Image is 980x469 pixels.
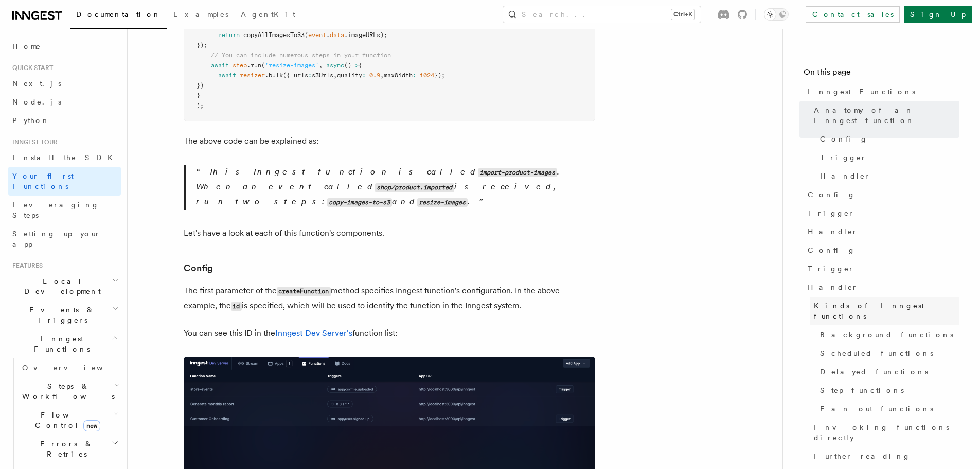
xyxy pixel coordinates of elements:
h4: On this page [804,66,959,82]
span: : [308,72,312,79]
span: AgentKit [241,10,295,19]
span: Handler [808,227,858,237]
span: Documentation [76,10,161,19]
a: Trigger [804,204,959,222]
p: You can see this ID in the function list: [184,326,595,340]
code: import-product-images [478,168,557,177]
span: Inngest Functions [808,86,915,97]
a: Trigger [816,148,959,167]
span: copyAllImagesToS3 [243,31,305,39]
span: Handler [808,282,858,292]
span: }); [434,72,445,79]
a: Inngest Dev Server's [275,328,352,338]
span: async [326,62,344,69]
span: ); [197,102,204,109]
a: Handler [816,167,959,185]
span: Next.js [12,79,61,88]
code: shop/product.imported [375,183,454,192]
span: Background functions [820,329,953,340]
span: Inngest Functions [8,334,111,354]
span: Handler [820,171,870,181]
a: Leveraging Steps [8,196,121,224]
span: ({ urls [283,72,308,79]
button: Toggle dark mode [764,8,789,21]
span: . [326,31,330,39]
button: Errors & Retries [18,435,121,463]
code: createFunction [277,287,331,296]
span: Home [12,41,41,51]
a: Documentation [70,3,167,29]
span: quality [337,72,362,79]
span: Examples [173,10,228,19]
button: Local Development [8,272,121,301]
span: Step functions [820,385,904,395]
p: The first parameter of the method specifies Inngest function's configuration. In the above exampl... [184,284,595,314]
a: Scheduled functions [816,344,959,362]
code: id [231,302,242,311]
a: Handler [804,278,959,297]
code: resize-images [417,198,468,207]
button: Events & Triggers [8,301,121,329]
a: Contact sales [806,6,900,23]
a: Inngest Functions [804,82,959,101]
a: Config [816,130,959,148]
span: return [218,31,240,39]
span: s3Urls [312,72,333,79]
span: } [197,92,200,99]
span: await [218,72,236,79]
span: () [344,62,351,69]
a: Trigger [804,259,959,278]
span: Invoking functions directly [814,422,959,443]
a: Next.js [8,74,121,93]
span: Config [808,189,856,200]
span: : [413,72,416,79]
a: Python [8,111,121,130]
span: .run [247,62,261,69]
span: await [211,62,229,69]
a: Config [804,241,959,259]
span: Anatomy of an Inngest function [814,105,959,126]
span: 'resize-images' [265,62,319,69]
a: Invoking functions directly [810,418,959,447]
span: Kinds of Inngest functions [814,301,959,321]
span: , [319,62,323,69]
a: Further reading [810,447,959,465]
a: Fan-out functions [816,399,959,418]
kbd: Ctrl+K [671,9,694,20]
a: Overview [18,358,121,377]
span: Trigger [808,264,854,274]
span: resizer [240,72,265,79]
a: Handler [804,222,959,241]
span: , [333,72,337,79]
a: Install the SDK [8,148,121,167]
button: Search...Ctrl+K [503,6,701,23]
span: Features [8,262,43,270]
span: Delayed functions [820,367,928,377]
span: Python [12,116,50,125]
span: ( [261,62,265,69]
a: Sign Up [904,6,972,23]
a: Config [184,261,213,275]
span: Fan-out functions [820,404,933,414]
span: ( [305,31,308,39]
button: Steps & Workflows [18,377,121,406]
span: { [359,62,362,69]
span: Your first Functions [12,172,74,190]
span: Install the SDK [12,153,119,162]
span: Flow Control [18,410,113,430]
a: Node.js [8,93,121,111]
a: Home [8,37,121,56]
span: => [351,62,359,69]
span: }); [197,42,207,49]
p: Let's have a look at each of this function's components. [184,226,595,240]
span: maxWidth [384,72,413,79]
span: Steps & Workflows [18,381,115,402]
span: Overview [22,363,128,372]
span: Scheduled functions [820,348,933,358]
button: Flow Controlnew [18,406,121,435]
span: Config [808,245,856,255]
a: Your first Functions [8,167,121,196]
p: This Inngest function is called . When an event called is received, run two steps: and . [196,165,595,210]
span: Inngest tour [8,138,58,146]
span: Node.js [12,98,61,106]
